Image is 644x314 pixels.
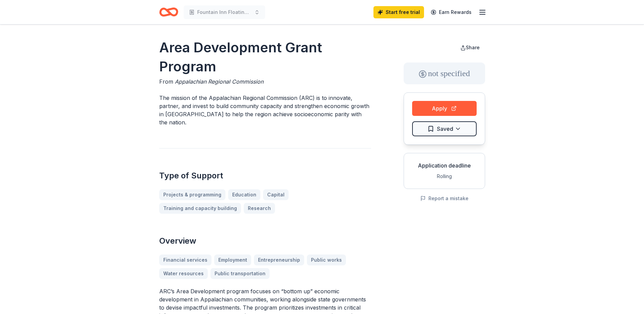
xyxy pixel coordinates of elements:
[159,203,241,214] a: Training and capacity building
[409,161,479,170] div: Application deadline
[455,41,485,54] button: Share
[427,6,476,18] a: Earn Rewards
[159,4,178,20] a: Home
[159,77,371,86] div: From
[373,6,424,18] a: Start free trial
[228,189,260,200] a: Education
[159,170,371,181] h2: Type of Support
[159,189,225,200] a: Projects & programming
[412,121,477,136] button: Saved
[404,63,485,84] div: not specified
[466,45,480,50] span: Share
[437,124,453,133] span: Saved
[197,8,252,16] span: Fountain Inn Floating Incubator Program
[159,94,371,126] p: The mission of the Appalachian Regional Commission (ARC) is to innovate, partner, and invest to b...
[159,38,371,76] h1: Area Development Grant Program
[159,235,371,246] h2: Overview
[244,203,275,214] a: Research
[412,101,477,116] button: Apply
[263,189,289,200] a: Capital
[420,194,468,203] button: Report a mistake
[175,78,263,85] span: Appalachian Regional Commission
[409,172,479,180] div: Rolling
[184,5,265,19] button: Fountain Inn Floating Incubator Program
